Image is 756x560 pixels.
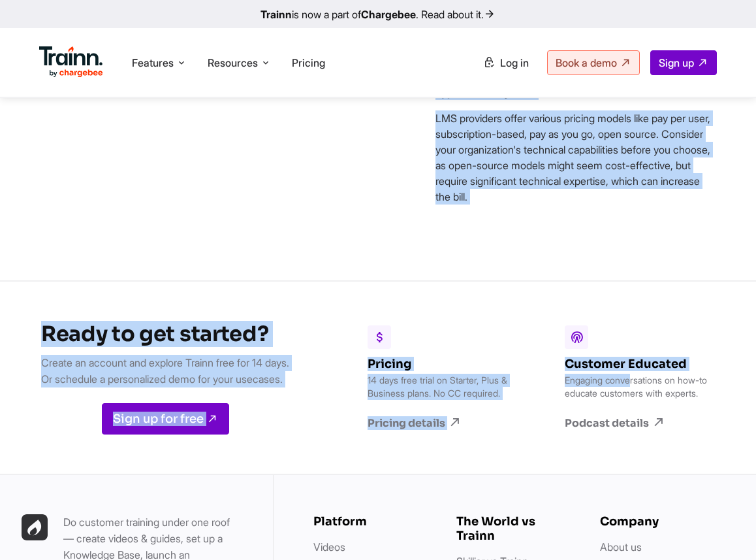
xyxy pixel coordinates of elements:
img: Trainn | everything under one roof [22,514,48,540]
p: Create an account and explore Trainn free for 14 days. Or schedule a personalized demo for your u... [41,355,289,387]
a: Pricing details [368,416,518,430]
span: Sign up [659,56,694,69]
a: Pricing [292,56,325,69]
span: Book a demo [556,56,617,69]
span: Features [132,56,174,70]
a: Log in [475,51,537,74]
a: Sign up [650,50,717,75]
span: Resources [208,56,258,70]
a: Podcast details [565,416,715,430]
img: Trainn Logo [39,46,103,78]
p: 14 days free trial on Starter, Plus & Business plans. No CC required. [368,374,518,400]
b: Trainn [260,8,292,21]
a: Videos [313,540,345,553]
p: LMS providers offer various pricing models like pay per user, subscription-based, pay as you go, ... [435,110,717,205]
h6: Customer Educated [565,357,715,371]
b: Chargebee [361,8,416,21]
span: Log in [500,56,529,69]
a: Book a demo [547,50,640,75]
h6: Pricing [368,357,518,371]
h6: The World vs Trainn [456,514,573,543]
p: Engaging conversations on how-to educate customers with experts. [565,374,715,400]
h3: Ready to get started? [41,321,289,347]
a: Sign up for free [102,403,229,435]
iframe: Chat Widget [691,497,756,560]
h6: Platform [313,514,430,529]
h6: Company [600,514,717,529]
a: About us [600,540,642,553]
